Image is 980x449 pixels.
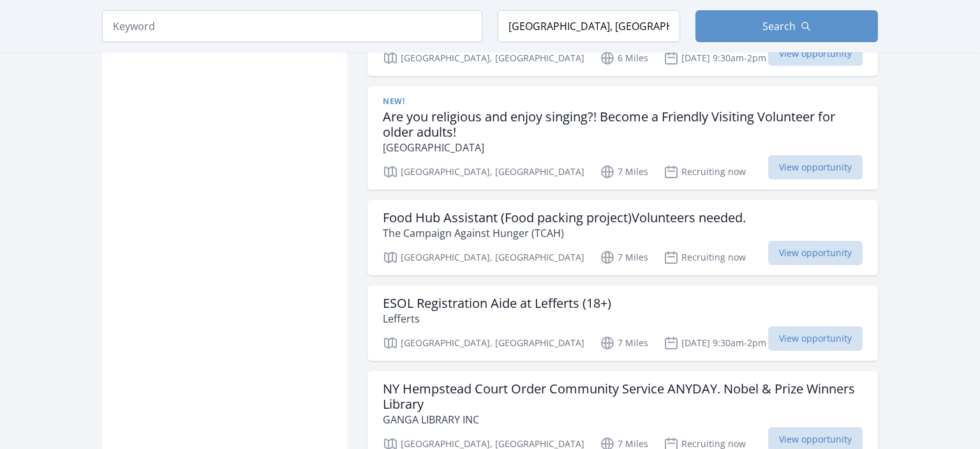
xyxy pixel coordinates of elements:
[102,10,482,42] input: Keyword
[383,296,611,311] h3: ESOL Registration Aide at Lefferts (18+)
[367,200,878,275] a: Food Hub Assistant (Food packing project)Volunteers needed. The Campaign Against Hunger (TCAH) [G...
[383,164,584,179] p: [GEOGRAPHIC_DATA], [GEOGRAPHIC_DATA]
[383,109,863,140] h3: Are you religious and enjoy singing?! Become a Friendly Visiting Volunteer for older adults!
[664,250,746,265] p: Recruiting now
[768,241,863,265] span: View opportunity
[664,164,746,179] p: Recruiting now
[383,311,611,326] p: Lefferts
[664,50,766,66] p: [DATE] 9:30am-2pm
[367,86,878,190] a: New! Are you religious and enjoy singing?! Become a Friendly Visiting Volunteer for older adults!...
[383,50,584,66] p: [GEOGRAPHIC_DATA], [GEOGRAPHIC_DATA]
[498,10,680,42] input: Location
[695,10,878,42] button: Search
[600,50,648,66] p: 6 Miles
[383,412,863,427] p: GANGA LIBRARY INC
[768,326,863,351] span: View opportunity
[600,250,648,265] p: 7 Miles
[664,335,766,351] p: [DATE] 9:30am-2pm
[768,42,863,66] span: View opportunity
[383,225,746,241] p: The Campaign Against Hunger (TCAH)
[383,140,863,155] p: [GEOGRAPHIC_DATA]
[768,155,863,179] span: View opportunity
[600,164,648,179] p: 7 Miles
[383,335,584,351] p: [GEOGRAPHIC_DATA], [GEOGRAPHIC_DATA]
[762,19,796,34] span: Search
[600,335,648,351] p: 7 Miles
[383,210,746,225] h3: Food Hub Assistant (Food packing project)Volunteers needed.
[383,250,584,265] p: [GEOGRAPHIC_DATA], [GEOGRAPHIC_DATA]
[383,96,405,107] span: New!
[367,285,878,361] a: ESOL Registration Aide at Lefferts (18+) Lefferts [GEOGRAPHIC_DATA], [GEOGRAPHIC_DATA] 7 Miles [D...
[383,381,863,412] h3: NY Hempstead Court Order Community Service ANYDAY. Nobel & Prize Winners Library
